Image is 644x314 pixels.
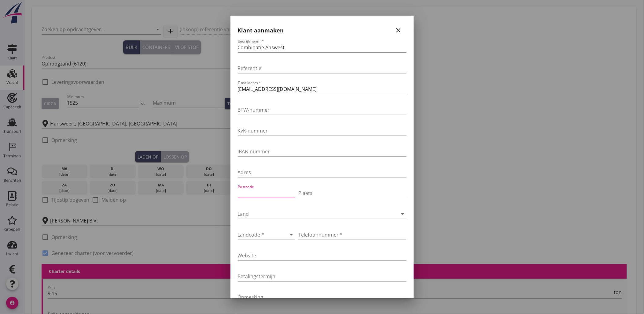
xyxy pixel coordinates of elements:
input: Referentie [238,63,407,73]
input: Adres [238,167,407,177]
input: IBAN nummer [238,147,407,156]
input: Plaats [298,188,406,198]
i: arrow_drop_down [399,210,407,218]
input: Telefoonnummer * [298,230,406,240]
h2: Klant aanmaken [238,26,284,35]
input: Website [238,251,407,260]
input: BTW-nummer [238,105,407,115]
input: E-mailadres * [238,84,407,94]
i: arrow_drop_down [288,231,295,238]
input: Bedrijfsnaam * [238,43,407,52]
input: Opmerking [238,292,407,302]
input: Postcode [238,188,295,198]
input: KvK-nummer [238,126,407,136]
input: Betalingstermijn [238,271,407,281]
i: close [395,27,402,34]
